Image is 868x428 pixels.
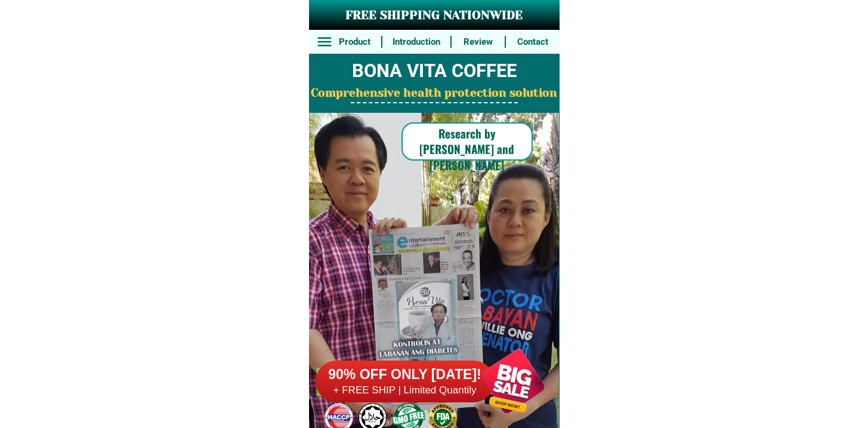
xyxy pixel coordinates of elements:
h6: Introduction [388,35,444,49]
h6: Contact [512,35,553,49]
h6: Review [458,35,499,49]
h6: 90% OFF ONLY [DATE]! [316,366,495,384]
h2: BONA VITA COFFEE [309,57,560,85]
h2: Comprehensive health protection solution [309,85,560,102]
h6: + FREE SHIP | Limited Quantily [316,384,495,397]
h6: Product [334,35,375,49]
h6: Research by [PERSON_NAME] and [PERSON_NAME] [401,125,533,173]
h3: FREE SHIPPING NATIONWIDE [309,7,560,24]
